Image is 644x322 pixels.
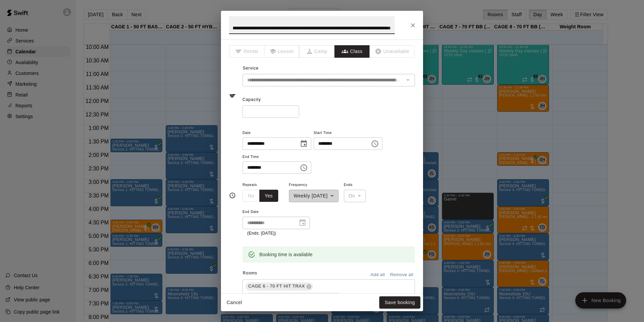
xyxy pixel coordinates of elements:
[334,45,370,58] button: Class
[246,283,313,291] div: CAGE 6 - 70 FT HIT TRAX
[299,45,335,58] span: The type of an existing booking cannot be changed
[264,45,300,58] span: The type of an existing booking cannot be changed
[243,129,311,138] span: Date
[224,296,245,309] button: Cancel
[259,248,313,261] div: Booking time is available
[243,271,257,275] span: Rooms
[314,129,382,138] span: Start Time
[229,192,236,199] svg: Timing
[243,97,261,102] span: Capacity
[229,45,264,58] span: The type of an existing booking cannot be changed
[246,293,336,300] span: CAGE 7 - 70 FT BB (w/ pitching mound)
[403,292,413,301] button: Open
[243,74,415,86] div: The service of an existing booking cannot be changed
[344,190,366,202] div: On
[246,293,341,301] div: CAGE 7 - 70 FT BB (w/ pitching mound)
[344,181,366,190] span: Ends
[407,19,419,31] button: Close
[297,161,311,175] button: Choose time, selected time is 11:30 AM
[243,208,310,217] span: End Date
[229,92,236,99] svg: Service
[243,153,311,162] span: End Time
[370,45,415,58] span: The type of an existing booking cannot be changed
[289,181,339,190] span: Frequency
[379,296,420,309] button: Save booking
[259,190,278,202] button: Yes
[243,190,278,202] div: outlined button group
[246,283,308,290] span: CAGE 6 - 70 FT HIT TRAX
[388,270,415,280] button: Remove all
[243,181,284,190] span: Repeats
[368,137,382,151] button: Choose time, selected time is 10:00 AM
[367,270,388,280] button: Add all
[243,66,259,71] span: Service
[297,137,311,151] button: Choose date, selected date is Oct 15, 2025
[247,230,305,237] p: (Ends: [DATE])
